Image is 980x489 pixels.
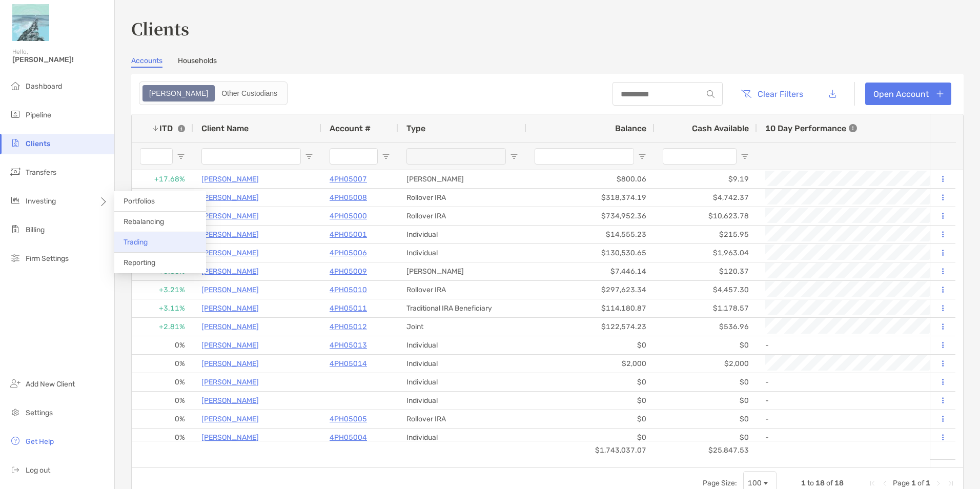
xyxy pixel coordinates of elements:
[526,373,655,391] div: $0
[132,170,193,188] div: +17.68%
[398,226,526,243] div: Individual
[201,431,259,444] a: [PERSON_NAME]
[655,262,757,280] div: $120.37
[868,479,876,487] div: First Page
[178,56,217,68] a: Households
[765,429,954,446] div: -
[655,281,757,299] div: $4,457.30
[330,339,367,352] a: 4PH05013
[9,108,22,120] img: pipeline icon
[398,318,526,336] div: Joint
[330,357,367,370] a: 4PH05014
[526,170,655,188] div: $800.06
[201,265,259,278] p: [PERSON_NAME]
[9,377,22,390] img: add_new_client icon
[9,435,22,447] img: get-help icon
[201,413,259,425] a: [PERSON_NAME]
[177,152,185,160] button: Open Filter Menu
[398,262,526,280] div: [PERSON_NAME]
[526,429,655,446] div: $0
[398,429,526,446] div: Individual
[526,392,655,410] div: $0
[12,4,49,41] img: Zoe Logo
[526,262,655,280] div: $7,446.14
[26,197,56,206] span: Investing
[139,81,288,105] div: segmented control
[911,479,916,487] span: 1
[330,320,367,333] a: 4PH05012
[124,238,148,247] span: Trading
[398,207,526,225] div: Rollover IRA
[9,463,22,476] img: logout icon
[663,148,737,165] input: Cash Available Filter Input
[526,244,655,262] div: $130,530.65
[398,244,526,262] div: Individual
[398,373,526,391] div: Individual
[132,429,193,446] div: 0%
[216,86,283,100] div: Other Custodians
[305,152,313,160] button: Open Filter Menu
[201,228,259,241] a: [PERSON_NAME]
[398,299,526,317] div: Traditional IRA Beneficiary
[526,207,655,225] div: $734,952.36
[201,173,259,186] a: [PERSON_NAME]
[201,394,259,407] a: [PERSON_NAME]
[132,336,193,354] div: 0%
[330,124,371,133] span: Account #
[398,410,526,428] div: Rollover IRA
[655,336,757,354] div: $0
[9,252,22,264] img: firm-settings icon
[9,194,22,207] img: investing icon
[692,124,749,133] span: Cash Available
[9,166,22,178] img: transfers icon
[934,479,943,487] div: Next Page
[801,479,806,487] span: 1
[917,479,924,487] span: of
[201,339,259,352] a: [PERSON_NAME]
[655,189,757,207] div: $4,742.37
[765,337,954,354] div: -
[526,226,655,243] div: $14,555.23
[201,320,259,333] p: [PERSON_NAME]
[26,254,69,263] span: Firm Settings
[615,124,646,133] span: Balance
[330,228,367,241] p: 4PH05001
[733,83,811,105] button: Clear Filters
[26,437,54,446] span: Get Help
[12,55,108,64] span: [PERSON_NAME]!
[398,336,526,354] div: Individual
[398,281,526,299] div: Rollover IRA
[132,373,193,391] div: 0%
[9,79,22,92] img: dashboard icon
[330,247,367,259] p: 4PH05006
[26,226,45,234] span: Billing
[330,173,367,186] a: 4PH05007
[201,283,259,296] p: [PERSON_NAME]
[655,207,757,225] div: $10,623.78
[893,479,910,487] span: Page
[765,374,954,391] div: -
[526,281,655,299] div: $297,623.34
[707,90,714,98] img: input icon
[807,479,814,487] span: to
[526,336,655,354] div: $0
[330,302,367,315] a: 4PH05011
[655,226,757,243] div: $215.95
[9,137,22,149] img: clients icon
[655,441,757,459] div: $25,847.53
[834,479,844,487] span: 18
[132,410,193,428] div: 0%
[330,413,367,425] a: 4PH05005
[655,410,757,428] div: $0
[9,223,22,235] img: billing icon
[741,152,749,160] button: Open Filter Menu
[638,152,646,160] button: Open Filter Menu
[26,409,53,417] span: Settings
